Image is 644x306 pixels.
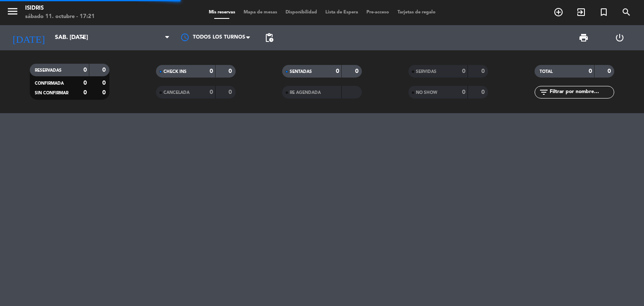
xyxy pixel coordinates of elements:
strong: 0 [336,68,339,74]
i: arrow_drop_down [78,33,88,43]
span: SIN CONFIRMAR [35,91,68,95]
span: CHECK INS [164,70,187,74]
i: turned_in_not [599,7,609,17]
button: menu [6,5,19,21]
strong: 0 [83,80,87,86]
div: isidris [25,4,95,13]
strong: 0 [462,89,465,95]
strong: 0 [481,89,486,95]
i: filter_list [539,87,549,97]
i: add_circle_outline [553,7,563,17]
strong: 0 [481,68,486,74]
span: SERVIDAS [416,70,436,74]
input: Filtrar por nombre... [549,88,614,97]
span: SENTADAS [290,70,312,74]
strong: 0 [102,67,107,73]
span: RE AGENDADA [290,91,321,95]
span: RESERVADAS [35,68,62,73]
span: NO SHOW [416,91,437,95]
strong: 0 [210,89,213,95]
span: Disponibilidad [281,10,321,15]
i: power_settings_new [615,33,625,43]
i: exit_to_app [576,7,586,17]
span: pending_actions [264,33,274,43]
span: Mapa de mesas [239,10,281,15]
strong: 0 [462,68,465,74]
strong: 0 [102,80,107,86]
span: CONFIRMADA [35,81,64,86]
span: TOTAL [540,70,553,74]
strong: 0 [355,68,360,74]
span: Pre-acceso [362,10,393,15]
span: print [579,33,589,43]
i: [DATE] [6,29,51,47]
span: Tarjetas de regalo [393,10,440,15]
strong: 0 [608,68,613,74]
strong: 0 [83,67,87,73]
span: Mis reservas [205,10,239,15]
span: Lista de Espera [321,10,362,15]
i: search [621,7,631,17]
span: CANCELADA [164,91,190,95]
strong: 0 [229,68,234,74]
div: LOG OUT [602,25,638,50]
strong: 0 [589,68,592,74]
i: menu [6,5,19,18]
strong: 0 [102,90,107,96]
strong: 0 [83,90,87,96]
div: sábado 11. octubre - 17:21 [25,13,95,21]
strong: 0 [229,89,234,95]
strong: 0 [210,68,213,74]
